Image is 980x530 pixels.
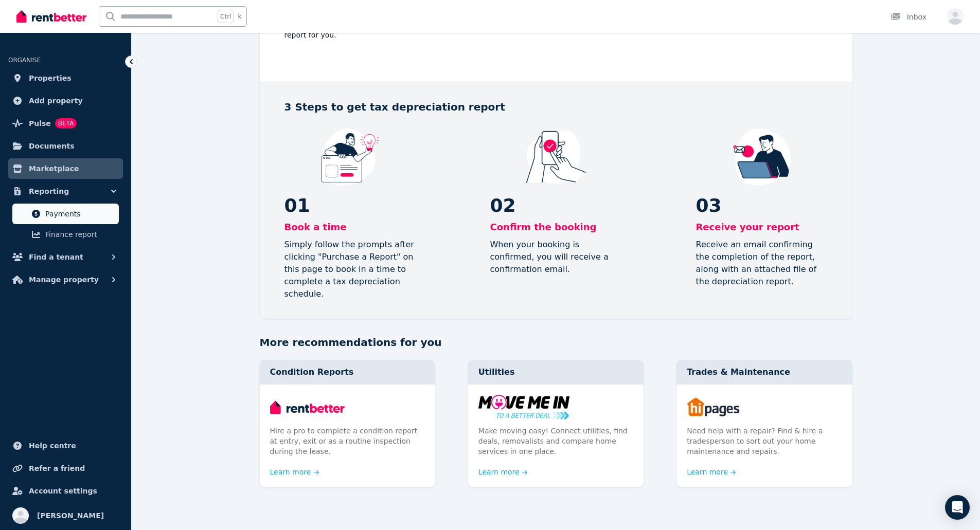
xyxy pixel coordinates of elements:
a: Documents [8,136,123,156]
h3: Book a time [284,220,416,234]
span: [PERSON_NAME] [37,509,104,522]
img: step 3 for tax depreciation report [731,129,793,186]
div: Utilities [468,360,644,385]
span: 01 [284,195,416,216]
p: When your booking is confirmed, you will receive a confirmation email. [490,239,622,276]
div: Condition Reports [260,360,435,385]
img: Trades & Maintenance [687,395,842,419]
span: Reporting [29,185,69,197]
img: Utilities [478,395,633,419]
div: Open Intercom Messenger [945,495,970,520]
span: Add property [29,95,83,107]
a: Learn more [478,467,528,477]
span: Documents [29,140,75,152]
span: Pulse [29,117,51,130]
span: 02 [490,195,622,216]
p: Make moving easy! Connect utilities, find deals, removalists and compare home services in one place. [478,426,633,456]
a: Finance report [12,224,119,245]
span: Marketplace [29,162,79,175]
h5: More recommendations for you [260,335,852,350]
p: Receive an email confirming the completion of the report, along with an attached file of the depr... [696,239,828,288]
span: Find a tenant [29,251,83,263]
span: BETA [55,118,77,129]
span: ORGANISE [8,57,41,64]
a: Add property [8,90,123,111]
div: Inbox [890,12,926,22]
img: RentBetter [16,9,86,24]
a: Refer a friend [8,458,123,479]
p: Simply follow the prompts after clicking "Purchase a Report" on this page to book in a time to co... [284,239,416,300]
a: Help centre [8,435,123,456]
h3: Receive your report [696,220,828,234]
p: Hire a pro to complete a condition report at entry, exit or as a routine inspection during the le... [270,426,425,456]
img: step 2 for tax depreciation report [525,129,587,186]
button: Find a tenant [8,247,123,267]
a: Learn more [270,467,319,477]
span: Ctrl [218,10,234,23]
p: Need help with a repair? Find & hire a tradesperson to sort out your home maintenance and repairs. [687,426,842,456]
span: Account settings [29,485,97,497]
span: 03 [696,195,828,216]
a: Payments [12,204,119,224]
span: Payments [45,208,115,220]
span: Refer a friend [29,462,85,474]
a: Account settings [8,481,123,501]
span: k [238,12,241,21]
span: Help centre [29,440,76,452]
p: 3 Steps to get tax depreciation report [284,100,828,114]
img: Condition Reports [270,395,425,419]
span: Manage property [29,273,99,286]
span: Properties [29,72,72,84]
a: Properties [8,68,123,88]
a: Learn more [687,467,736,477]
span: Finance report [45,228,115,241]
div: Trades & Maintenance [676,360,852,385]
h3: Confirm the booking [490,220,622,234]
a: PulseBETA [8,113,123,134]
button: Reporting [8,181,123,202]
img: step 1 for tax depreciation report [319,129,381,186]
a: Marketplace [8,158,123,179]
button: Manage property [8,269,123,290]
